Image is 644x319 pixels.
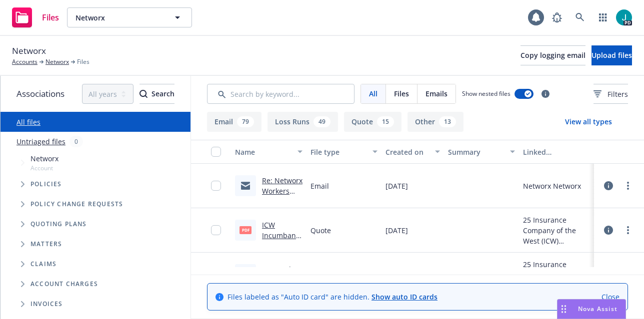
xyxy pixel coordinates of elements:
span: Networx [30,153,58,164]
span: Claims [30,261,56,267]
span: Files labeled as "Auto ID card" are hidden. [227,292,437,302]
span: Policies [30,181,62,187]
a: Switch app [593,7,613,27]
input: Toggle Row Selected [211,181,221,191]
div: Networx Networx [523,181,581,191]
span: Filters [607,89,628,99]
span: Copy logging email [520,50,585,60]
span: Account [30,164,58,172]
a: Files [8,3,63,31]
a: Report a Bug [547,7,567,27]
div: Created on [385,147,429,157]
button: Other [407,112,463,132]
span: Files [394,88,409,99]
span: Upload files [591,50,632,60]
a: Close [601,292,619,302]
a: Search [570,7,590,27]
a: Accounts [12,57,37,66]
span: Quote [310,225,331,236]
button: Copy logging email [520,45,585,65]
a: ICW Incumbant Carrier Renewal Proposal.pdf [262,220,302,282]
a: Untriaged files [16,136,65,147]
div: 25 Insurance Company of the West (ICW) [523,259,590,291]
span: Associations [16,87,64,100]
button: View all types [549,112,628,132]
span: Matters [30,241,62,247]
button: Quote [344,112,401,132]
span: pdf [239,226,251,234]
div: 0 [69,136,83,147]
a: more [622,224,634,236]
a: All files [16,117,40,127]
span: Policy change requests [30,201,123,207]
span: Files [77,57,89,66]
a: Show auto ID cards [371,292,437,302]
div: Tree Example [0,151,190,314]
svg: Search [139,90,147,98]
div: 13 [439,116,456,127]
div: Summary [448,147,504,157]
button: Email [207,112,261,132]
span: All [369,88,377,99]
div: Drag to move [557,300,570,319]
a: Re: Networx Workers Comp Premium Increase Notice [262,176,302,238]
span: Invoices [30,301,63,307]
span: Nova Assist [578,305,617,313]
span: Networx [12,44,46,57]
button: File type [306,140,381,164]
button: Loss Runs [267,112,338,132]
span: Files [42,13,59,21]
button: Summary [444,140,519,164]
button: Created on [381,140,444,164]
button: SearchSearch [139,84,174,104]
div: 15 [377,116,394,127]
span: Emails [425,88,447,99]
button: Nova Assist [557,299,626,319]
button: Networx [67,7,192,27]
span: Account charges [30,281,98,287]
a: more [622,180,634,192]
div: Linked associations [523,147,590,157]
span: Networx [75,12,162,23]
span: Filters [593,89,628,99]
button: Name [231,140,306,164]
button: Filters [593,84,628,104]
input: Search by keyword... [207,84,354,104]
div: 25 Insurance Company of the West (ICW) [523,215,590,246]
div: 49 [313,116,330,127]
span: Email [310,181,329,191]
button: Upload files [591,45,632,65]
a: Networx [45,57,69,66]
span: [DATE] [385,181,408,191]
img: photo [616,9,632,25]
span: Show nested files [462,89,510,98]
input: Select all [211,147,221,157]
span: [DATE] [385,225,408,236]
span: Quoting plans [30,221,87,227]
div: Search [139,84,174,103]
div: 79 [237,116,254,127]
div: Name [235,147,291,157]
div: File type [310,147,366,157]
input: Toggle Row Selected [211,225,221,235]
button: Linked associations [519,140,594,164]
